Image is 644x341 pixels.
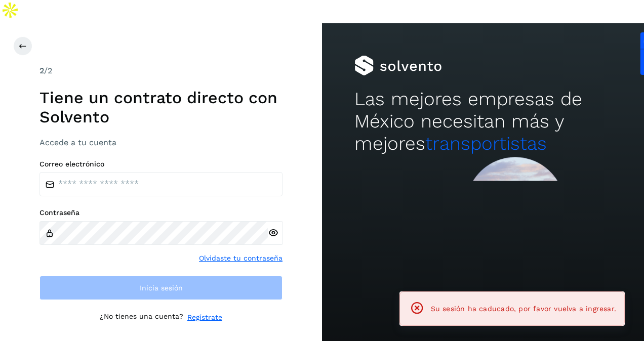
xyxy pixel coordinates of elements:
p: ¿No tienes una cuenta? [100,312,183,323]
h2: Las mejores empresas de México necesitan más y mejores [354,88,612,155]
span: Su sesión ha caducado, por favor vuelva a ingresar. [431,305,616,313]
a: Regístrate [187,312,222,323]
h1: Tiene un contrato directo con Solvento [39,88,283,127]
label: Correo electrónico [39,160,283,168]
span: 2 [39,66,44,75]
a: Olvidaste tu contraseña [199,253,283,264]
span: transportistas [425,133,547,154]
label: Contraseña [39,208,283,217]
div: /2 [39,65,283,77]
h3: Accede a tu cuenta [39,138,283,147]
span: Inicia sesión [140,284,183,291]
button: Inicia sesión [39,276,283,300]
